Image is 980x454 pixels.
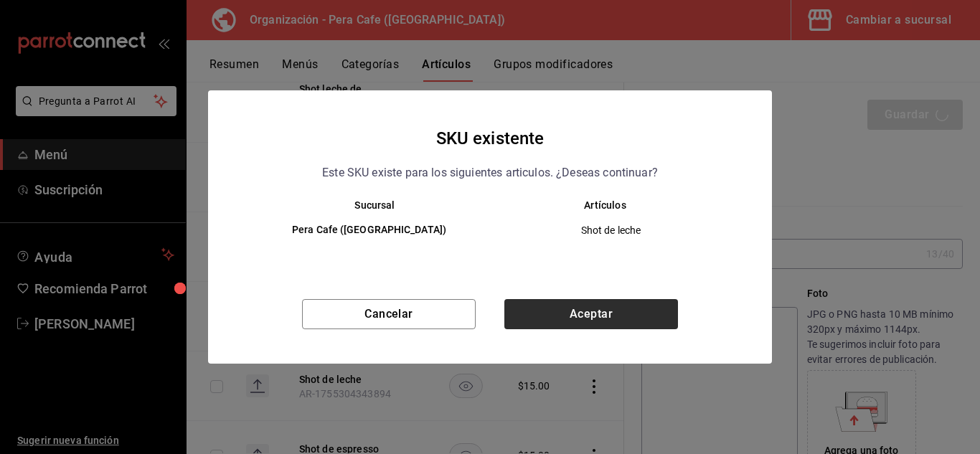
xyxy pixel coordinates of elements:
[504,299,678,329] button: Aceptar
[302,299,476,329] button: Cancelar
[490,199,743,211] th: Artículos
[322,164,658,182] p: Este SKU existe para los siguientes articulos. ¿Deseas continuar?
[260,222,479,238] h6: Pera Cafe ([GEOGRAPHIC_DATA])
[502,223,720,237] span: Shot de leche
[237,199,490,211] th: Sucursal
[436,125,545,152] h4: SKU existente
